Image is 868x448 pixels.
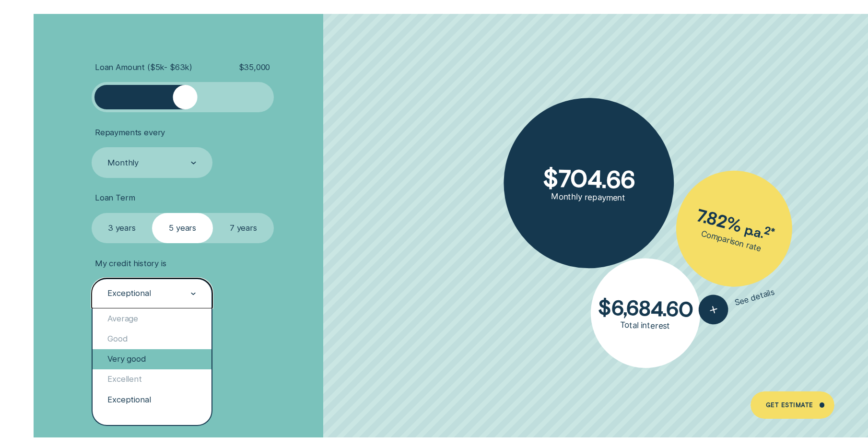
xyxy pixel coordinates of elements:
div: Very good [93,349,211,369]
label: 5 years [152,213,213,243]
div: Exceptional [93,389,211,410]
button: See details [695,278,778,328]
span: See details [734,287,775,308]
label: 3 years [92,213,152,243]
div: Monthly [107,158,139,168]
div: Exceptional [107,289,151,299]
span: Loan Amount ( $5k - $63k ) [95,62,192,72]
div: Good [93,329,211,349]
span: My credit history is [95,259,166,269]
span: Loan Term [95,193,135,203]
span: $ 35,000 [239,62,270,72]
label: 7 years [213,213,274,243]
div: Average [93,308,211,329]
span: Repayments every [95,128,165,138]
div: Excellent [93,369,211,389]
a: Get Estimate [751,391,834,419]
